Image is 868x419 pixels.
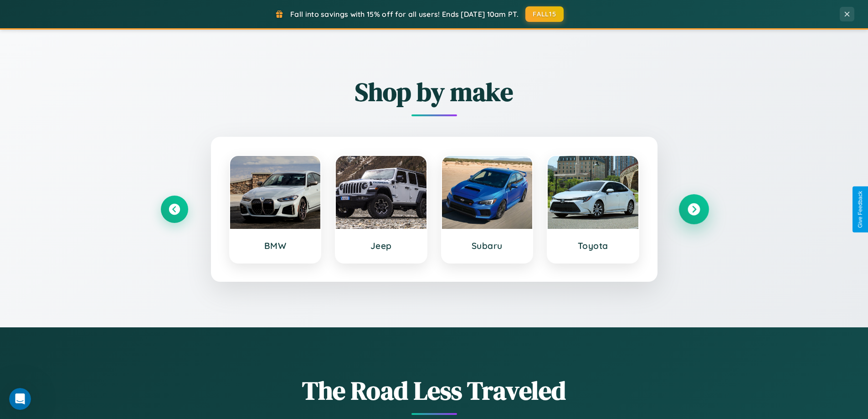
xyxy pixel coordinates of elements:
[525,6,564,22] button: FALL15
[239,240,312,251] h3: BMW
[161,74,708,109] h2: Shop by make
[451,240,524,251] h3: Subaru
[9,388,31,410] iframe: Intercom live chat
[345,240,417,251] h3: Jeep
[290,10,519,19] span: Fall into savings with 15% off for all users! Ends [DATE] 10am PT.
[857,191,863,228] div: Give Feedback
[557,240,629,251] h3: Toyota
[161,373,708,408] h1: The Road Less Traveled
